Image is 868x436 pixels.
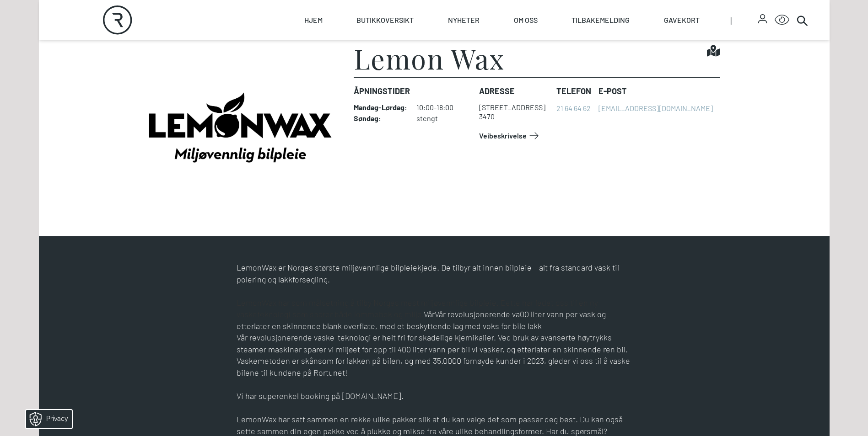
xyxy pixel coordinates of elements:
[598,85,713,97] dt: E-post
[9,407,84,431] iframe: Manage Preferences
[416,103,472,112] dd: 10:00-18:00
[479,103,545,112] div: [STREET_ADDRESS]
[354,85,472,97] dt: Åpningstider
[479,85,549,97] dt: Adresse
[237,262,632,285] p: LemonWax er Norges største miljøvennlige bilpleiekjede. De tilbyr alt innen bilpleie – alt fra st...
[479,112,495,121] span: 3470
[354,44,505,72] h1: Lemon Wax
[237,309,608,331] span: VårVår revolusjonerende va00 liter vann per vask og etterlater en skinnende blank overflate, med ...
[237,332,632,378] p: Vår revolusjonerende vaske-teknologi er helt fri for skadelige kjemikalier. Ved bruk av avanserte...
[237,390,632,402] p: Vi har superenkel booking på [DOMAIN_NAME].
[775,13,789,27] button: Open Accessibility Menu
[479,130,527,141] span: Veibeskrivelse
[416,114,472,123] dd: stengt
[237,298,600,319] span: LemonWax har som målsetning å tilby Norges mest miljøvennlige bilpleie. Dette har ledet oss til e...
[556,85,591,97] dt: Telefon
[598,104,713,112] a: [EMAIL_ADDRESS][DOMAIN_NAME]
[354,103,407,112] dt: Mandag - Lørdag :
[556,104,591,112] a: 21 64 64 62
[354,114,407,123] dt: Søndag :
[479,128,541,143] a: Veibeskrivelse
